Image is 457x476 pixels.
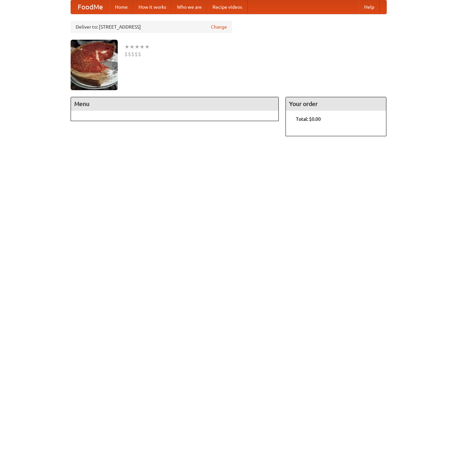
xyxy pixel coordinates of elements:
a: Help [359,0,380,14]
li: ★ [129,43,135,50]
li: $ [128,50,131,58]
li: ★ [145,43,150,50]
a: Home [110,0,133,14]
li: ★ [135,43,140,50]
a: Recipe videos [207,0,247,14]
li: ★ [140,43,145,50]
li: $ [138,50,141,58]
li: $ [131,50,135,58]
li: $ [124,50,128,58]
a: How it works [133,0,172,14]
h4: Your order [286,97,386,111]
a: Change [211,24,227,30]
li: ★ [124,43,129,50]
a: FoodMe [71,0,110,14]
h4: Menu [71,97,279,111]
a: Who we are [172,0,207,14]
div: Deliver to: [STREET_ADDRESS] [71,21,232,33]
li: $ [135,50,138,58]
b: Total: $0.00 [296,116,321,122]
img: angular.jpg [71,40,118,90]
